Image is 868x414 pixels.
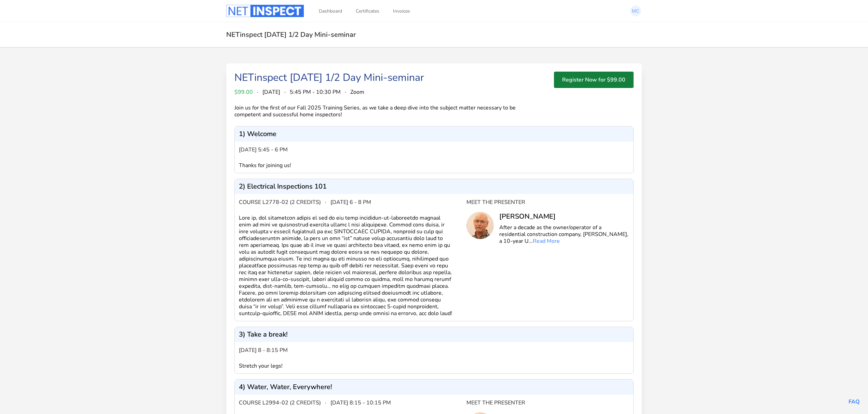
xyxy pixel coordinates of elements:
span: · [257,88,258,96]
span: 5:45 PM - 10:30 PM [290,88,341,96]
span: Course L2994-02 (2 credits) [239,399,321,407]
p: After a decade as the owner/operator of a residential construction company, [PERSON_NAME], a 10-y... [499,224,629,245]
button: Register Now for $99.00 [554,72,634,88]
div: Meet the Presenter [466,399,629,407]
img: Tom Sherman [466,212,494,239]
img: Logo [226,5,304,17]
div: NETinspect [DATE] 1/2 Day Mini-seminar [234,72,424,84]
a: FAQ [849,398,860,405]
div: Stretch your legs! [239,363,466,369]
div: [PERSON_NAME] [499,212,629,221]
p: 1) Welcome [239,131,276,137]
span: Course L2778-02 (2 credits) [239,198,321,206]
div: Join us for the first of our Fall 2025 Training Series, as we take a deep dive into the subject m... [234,104,534,118]
p: 2) Electrical Inspections 101 [239,183,327,190]
span: · [325,198,326,206]
span: [DATE] [262,88,280,96]
span: [DATE] 5:45 - 6 pm [239,146,288,154]
h2: NETinspect [DATE] 1/2 Day Mini-seminar [226,30,642,39]
span: · [345,88,346,96]
span: $99.00 [234,88,253,96]
p: 3) Take a break! [239,331,288,338]
img: Mike Capalupo [630,5,641,16]
span: [DATE] 8:15 - 10:15 pm [330,399,391,407]
div: Meet the Presenter [466,198,629,206]
span: · [325,399,326,407]
span: [DATE] 6 - 8 pm [330,198,371,206]
span: · [284,88,286,96]
div: Thanks for joining us! [239,162,466,169]
div: Lore ip, dol sitametcon adipis el sed do eiu temp incididun-ut-laboreetdo magnaal enim ad mini ve... [239,215,466,317]
span: [DATE] 8 - 8:15 pm [239,346,288,354]
a: Read More [533,237,560,245]
span: Zoom [350,88,364,96]
p: 4) Water, Water, Everywhere! [239,384,332,390]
